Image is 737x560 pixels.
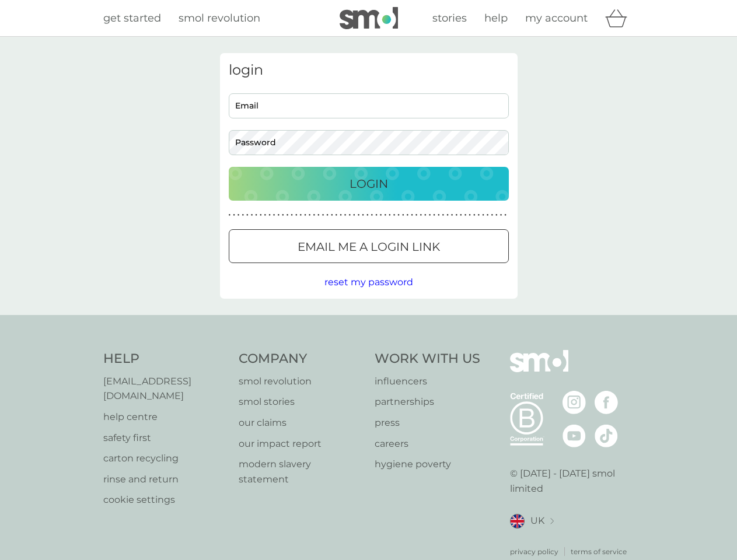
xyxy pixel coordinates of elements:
[500,212,502,218] p: ●
[366,212,369,218] p: ●
[510,546,558,557] a: privacy policy
[264,212,267,218] p: ●
[491,212,493,218] p: ●
[103,472,228,487] a: rinse and return
[362,212,364,218] p: ●
[407,212,409,218] p: ●
[550,518,554,524] img: select a new location
[233,212,235,218] p: ●
[300,212,302,218] p: ●
[432,10,467,27] a: stories
[239,374,363,389] a: smol revolution
[268,212,271,218] p: ●
[478,212,480,218] p: ●
[464,212,467,218] p: ●
[336,212,338,218] p: ●
[411,212,413,218] p: ●
[420,212,422,218] p: ●
[563,391,586,414] img: visit the smol Instagram page
[510,466,634,496] p: © [DATE] - [DATE] smol limited
[179,10,260,27] a: smol revolution
[103,451,228,466] p: carton recycling
[438,212,440,218] p: ●
[402,212,404,218] p: ●
[446,212,449,218] p: ●
[295,212,298,218] p: ●
[298,237,440,256] p: Email me a login link
[103,10,161,27] a: get started
[595,391,618,414] img: visit the smol Facebook page
[344,212,347,218] p: ●
[469,212,471,218] p: ●
[451,212,453,218] p: ●
[595,424,618,447] img: visit the smol Tiktok page
[273,212,275,218] p: ●
[375,415,480,430] a: press
[103,374,228,404] a: [EMAIL_ADDRESS][DOMAIN_NAME]
[103,350,228,368] h4: Help
[371,212,373,218] p: ●
[397,212,400,218] p: ●
[380,212,382,218] p: ●
[525,12,588,24] span: my account
[504,212,507,218] p: ●
[277,212,280,218] p: ●
[242,212,244,218] p: ●
[487,212,489,218] p: ●
[429,212,431,218] p: ●
[484,10,508,27] a: help
[375,436,480,452] a: careers
[340,7,398,29] img: smol
[340,212,342,218] p: ●
[229,229,509,263] button: Email me a login link
[103,409,228,425] p: help centre
[375,394,480,409] a: partnerships
[229,212,231,218] p: ●
[384,212,386,218] p: ●
[229,167,509,201] button: Login
[313,212,315,218] p: ●
[282,212,284,218] p: ●
[246,212,249,218] p: ●
[255,212,257,218] p: ●
[393,212,396,218] p: ●
[525,10,588,27] a: my account
[375,350,480,368] h4: Work With Us
[358,212,360,218] p: ●
[605,6,634,30] div: basket
[103,492,228,508] a: cookie settings
[375,374,480,389] a: influencers
[239,394,363,409] a: smol stories
[350,174,388,193] p: Login
[530,513,544,528] span: UK
[239,457,363,487] a: modern slavery statement
[103,12,161,24] span: get started
[460,212,462,218] p: ●
[389,212,391,218] p: ●
[103,430,228,446] a: safety first
[239,415,363,430] a: our claims
[375,457,480,472] p: hygiene poverty
[287,212,289,218] p: ●
[571,546,627,557] a: terms of service
[309,212,311,218] p: ●
[353,212,355,218] p: ●
[251,212,253,218] p: ●
[239,436,363,452] a: our impact report
[237,212,240,218] p: ●
[317,212,320,218] p: ●
[415,212,418,218] p: ●
[510,514,525,528] img: UK flag
[442,212,445,218] p: ●
[482,212,484,218] p: ●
